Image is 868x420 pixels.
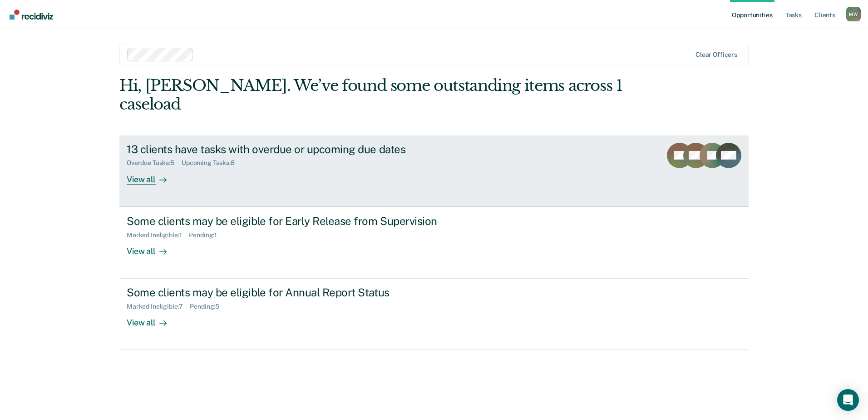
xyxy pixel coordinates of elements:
[182,159,242,167] div: Upcoming Tasks : 8
[127,143,445,156] div: 13 clients have tasks with overdue or upcoming due dates
[695,51,737,59] div: Clear officers
[119,279,749,350] a: Some clients may be eligible for Annual Report StatusMarked Ineligible:7Pending:5View all
[127,159,182,167] div: Overdue Tasks : 5
[10,10,53,20] img: Recidiviz
[127,215,445,228] div: Some clients may be eligible for Early Release from Supervision
[189,231,224,239] div: Pending : 1
[119,76,623,114] div: Hi, [PERSON_NAME]. We’ve found some outstanding items across 1 caseload
[846,7,861,21] button: Profile dropdown button
[119,135,749,207] a: 13 clients have tasks with overdue or upcoming due datesOverdue Tasks:5Upcoming Tasks:8View all
[127,231,189,239] div: Marked Ineligible : 1
[190,303,227,310] div: Pending : 5
[127,310,178,328] div: View all
[119,207,749,279] a: Some clients may be eligible for Early Release from SupervisionMarked Ineligible:1Pending:1View all
[127,239,178,256] div: View all
[846,7,861,21] div: M W
[127,303,190,310] div: Marked Ineligible : 7
[127,167,178,185] div: View all
[127,286,445,299] div: Some clients may be eligible for Annual Report Status
[837,389,859,411] div: Open Intercom Messenger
